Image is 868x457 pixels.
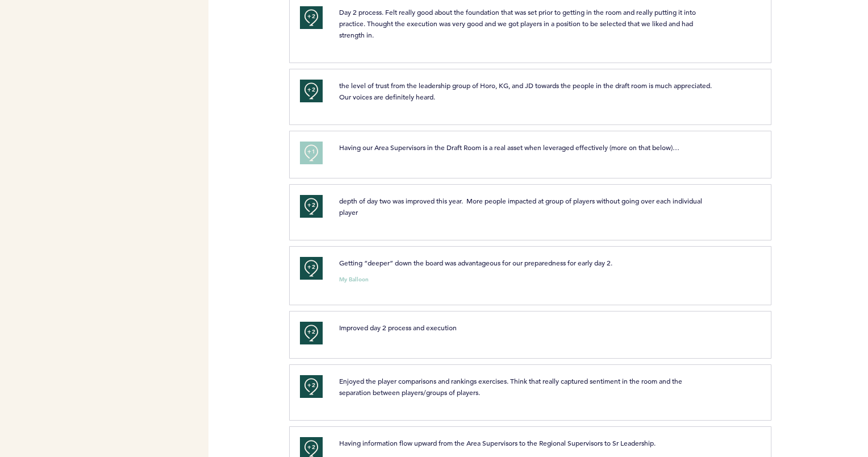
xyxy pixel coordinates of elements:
button: +2 [300,80,323,102]
button: +2 [300,195,323,218]
span: Having information flow upward from the Area Supervisors to the Regional Supervisors to Sr Leader... [339,438,656,447]
span: +2 [307,84,315,95]
span: +2 [307,380,315,391]
button: +1 [300,142,323,164]
button: +2 [300,257,323,280]
span: +1 [307,146,315,157]
span: +2 [307,442,315,453]
span: Enjoyed the player comparisons and rankings exercises. Think that really captured sentiment in th... [339,376,684,397]
span: +2 [307,261,315,273]
button: +2 [300,375,323,398]
button: +2 [300,322,323,344]
span: +2 [307,326,315,338]
span: Getting “deeper” down the board was advantageous for our preparedness for early day 2. [339,258,612,267]
span: +2 [307,200,315,211]
span: Day 2 process. Felt really good about the foundation that was set prior to getting in the room an... [339,7,698,39]
span: +2 [307,11,315,22]
span: Improved day 2 process and execution [339,323,457,332]
span: Having our Area Supervisors in the Draft Room is a real asset when leveraged effectively (more on... [339,143,679,152]
button: +2 [300,6,323,29]
span: depth of day two was improved this year. More people impacted at group of players without going o... [339,196,704,217]
small: My Balloon [339,277,369,282]
span: the level of trust from the leadership group of Horo, KG, and JD towards the people in the draft ... [339,81,713,101]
